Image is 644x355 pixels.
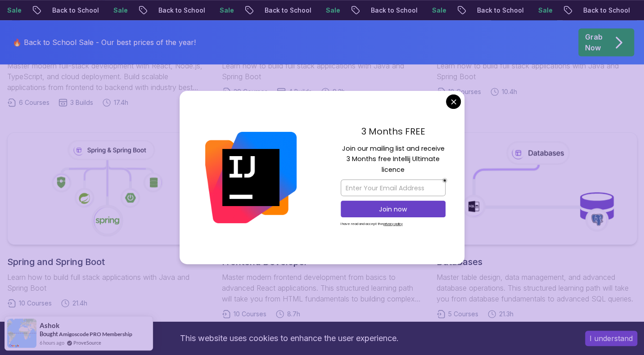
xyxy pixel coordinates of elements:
[72,299,87,308] span: 21.4h
[149,6,211,15] p: Back to School
[40,322,59,329] span: Ashok
[211,6,239,15] p: Sale
[7,319,36,348] img: provesource social proof notification image
[437,132,637,319] a: DatabasesMaster table design, data management, and advanced database operations. This structured ...
[317,6,346,15] p: Sale
[7,272,207,293] p: Learn how to build full stack applications with Java and Spring Boot
[448,87,481,96] span: 18 Courses
[287,310,300,319] span: 8.7h
[40,330,58,337] span: Bought
[104,6,133,15] p: Sale
[437,272,637,304] p: Master table design, data management, and advanced database operations. This structured learning ...
[59,331,132,337] a: Amigoscode PRO Membership
[437,60,637,82] p: Learn how to build full stack applications with Java and Spring Boot
[362,6,423,15] p: Back to School
[574,6,635,15] p: Back to School
[7,60,207,93] p: Master modern full-stack development with React, Node.js, TypeScript, and cloud deployment. Build...
[234,87,268,96] span: 29 Courses
[13,37,196,48] p: 🔥 Back to School Sale - Our best prices of the year!
[234,310,266,319] span: 10 Courses
[70,98,93,107] span: 3 Builds
[19,98,50,107] span: 6 Courses
[585,331,637,346] button: Accept cookies
[114,98,128,107] span: 17.4h
[43,6,104,15] p: Back to School
[423,6,452,15] p: Sale
[7,256,207,268] h2: Spring and Spring Boot
[222,272,422,304] p: Master modern frontend development from basics to advanced React applications. This structured le...
[437,256,637,268] h2: Databases
[40,339,64,346] span: 6 hours ago
[448,310,478,319] span: 5 Courses
[585,31,603,53] p: Grab Now
[468,6,529,15] p: Back to School
[7,132,207,308] a: Spring and Spring BootLearn how to build full stack applications with Java and Spring Boot10 Cour...
[529,6,558,15] p: Sale
[19,299,52,308] span: 10 Courses
[256,6,317,15] p: Back to School
[288,87,312,96] span: 4 Builds
[333,87,345,96] span: 9.2h
[73,339,101,346] a: ProveSource
[222,60,422,82] p: Learn how to build full stack applications with Java and Spring Boot
[499,310,513,319] span: 21.3h
[7,328,572,348] div: This website uses cookies to enhance the user experience.
[502,87,517,96] span: 10.4h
